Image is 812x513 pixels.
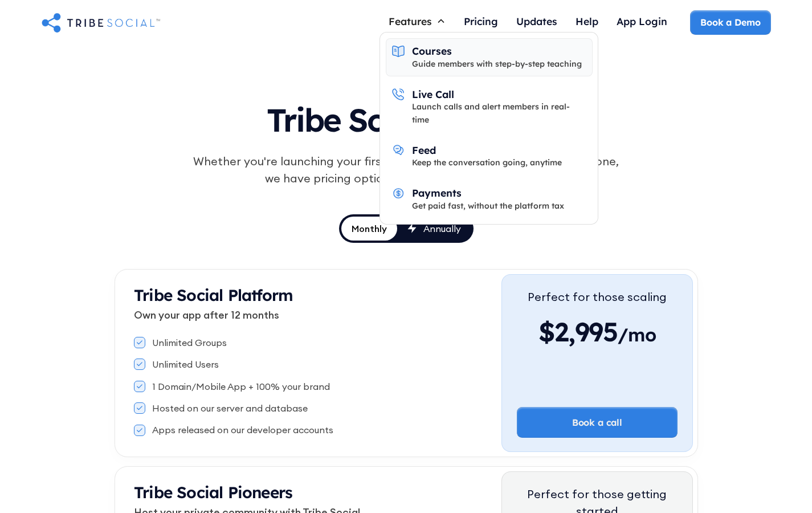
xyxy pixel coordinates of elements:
a: Live CallLaunch calls and alert members in real-time [386,81,593,132]
a: CoursesGuide members with step-by-step teaching [386,38,593,77]
div: Keep the conversation going, anytime [412,156,562,169]
div: Apps released on our developer accounts [152,424,333,436]
div: 1 Domain/Mobile App + 100% your brand [152,380,330,393]
a: Updates [507,10,566,35]
div: Unlimited Groups [152,336,227,349]
div: Help [576,15,598,27]
div: Courses [412,44,452,57]
div: $2,995 [528,315,667,349]
a: Book a Demo [690,10,770,34]
div: Get paid fast, without the platform tax [412,199,564,212]
div: Updates [516,15,557,27]
strong: Tribe Social Platform [134,285,293,305]
a: App Login [607,10,676,35]
div: Whether you're launching your first community or scaling an established one, we have pricing opti... [187,153,625,187]
a: home [42,11,160,34]
h1: Tribe Social Pricing [142,91,671,144]
p: Own your app after 12 months [134,307,501,323]
div: Monthly [352,222,387,235]
nav: Features [380,32,598,225]
strong: Tribe Social Pioneers [134,482,292,502]
div: Pricing [464,15,498,27]
a: Book a call [517,407,678,438]
div: Features [380,10,455,32]
div: App Login [617,15,667,27]
div: Guide members with step-by-step teaching [412,58,582,70]
div: Payments [412,186,462,199]
div: Unlimited Users [152,358,219,370]
a: Help [566,10,607,35]
div: Features [389,15,432,27]
div: Launch calls and alert members in real-time [412,100,586,126]
a: FeedKeep the conversation going, anytime [386,137,593,176]
a: PaymentsGet paid fast, without the platform tax [386,180,593,219]
span: /mo [618,323,656,352]
div: Hosted on our server and database [152,402,308,414]
a: Pricing [455,10,507,35]
div: Perfect for those scaling [528,288,667,306]
div: Feed [412,144,436,156]
div: Annually [423,222,461,235]
div: Live Call [412,88,454,100]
